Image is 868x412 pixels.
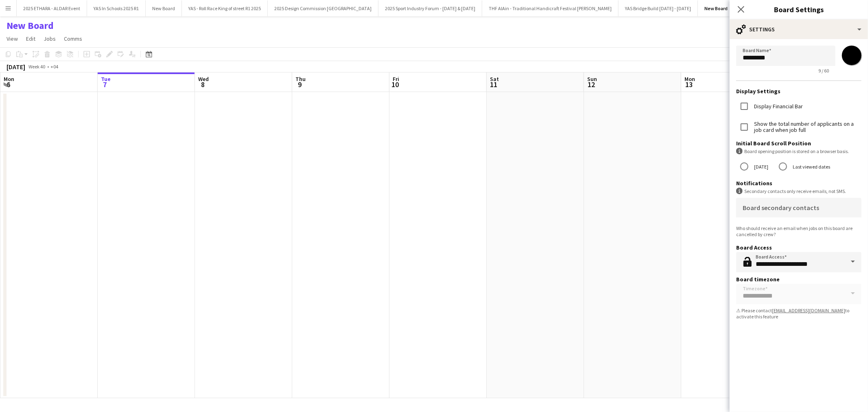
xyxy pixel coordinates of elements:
label: Show the total number of applicants on a job card when job full [752,121,861,133]
label: Last viewed dates [791,160,830,173]
div: Who should receive an email when jobs on this board are cancelled by crew? [736,225,861,237]
span: Edit [26,35,35,42]
span: Wed [198,75,209,83]
a: Edit [23,33,39,44]
span: 9 / 60 [812,68,835,74]
h3: Display Settings [736,88,861,95]
h3: Notifications [736,180,861,187]
h3: Board timezone [736,276,861,283]
span: Mon [684,75,695,83]
label: Display Financial Bar [752,103,803,110]
span: 6 [2,80,14,89]
button: New Board [698,0,735,16]
button: 2025 Sport Industry Forum - [DATE] & [DATE] [378,0,482,16]
div: +04 [50,64,58,70]
span: Thu [295,75,306,83]
button: 2025 ETHARA - ALDAR Event [17,0,87,16]
span: Week 40 [27,64,47,70]
span: Sat [490,75,499,83]
button: New Board [146,0,182,16]
div: Settings [730,20,868,39]
span: 7 [100,80,111,89]
div: [DATE] [7,63,25,71]
span: Comms [64,35,82,42]
span: Mon [4,75,14,83]
h3: Initial Board Scroll Position [736,140,861,147]
span: Tue [101,75,111,83]
span: 8 [197,80,209,89]
mat-label: Board secondary contacts [743,204,819,212]
span: 12 [586,80,597,89]
a: [EMAIL_ADDRESS][DOMAIN_NAME] [772,307,845,313]
span: Jobs [44,35,56,42]
button: YAS In Schools 2025 R1 [87,0,146,16]
button: YAS Bridge Build [DATE] - [DATE] [619,0,698,16]
label: [DATE] [752,160,768,173]
h3: Board Access [736,244,861,251]
span: Sun [587,75,597,83]
button: 2025 Design Commission [GEOGRAPHIC_DATA] [268,0,378,16]
a: View [3,33,21,44]
button: THF AlAin - Traditional Handicraft Festival [PERSON_NAME] [482,0,619,16]
button: YAS - Roll Race King of street R1 2025 [182,0,268,16]
h1: New Board [7,20,54,32]
div: Board opening position is stored on a browser basis. [736,148,861,155]
a: Comms [61,33,85,44]
span: 9 [294,80,306,89]
div: Secondary contacts only receive emails, not SMS. [736,188,861,195]
span: 11 [489,80,499,89]
span: Fri [393,75,399,83]
a: Jobs [40,33,59,44]
span: 13 [683,80,695,89]
h3: Board Settings [730,4,868,15]
span: View [7,35,18,42]
span: 10 [391,80,399,89]
div: ⚠ Please contact to activate this feature [736,307,861,320]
